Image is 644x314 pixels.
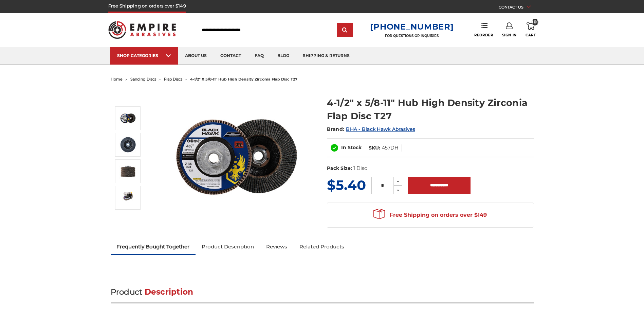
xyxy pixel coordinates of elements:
span: Free Shipping on orders over $149 [373,208,487,222]
p: FOR QUESTIONS OR INQUIRIES [370,34,454,38]
span: Reorder [474,33,493,37]
a: sanding discs [130,77,156,82]
a: BHA - Black Hawk Abrasives [346,126,415,132]
a: Reorder [474,22,493,37]
span: Sign In [502,33,517,37]
img: high density flap disc with screw hub [119,110,136,127]
input: Submit [338,23,352,37]
img: high density flap disc with screw hub [169,89,305,225]
a: CONTACT US [499,3,536,13]
img: 4-1/2" x 5/8-11" Hub High Density Zirconia Flap Disc T27 [119,136,136,153]
a: Related Products [293,239,350,254]
span: 4-1/2" x 5/8-11" hub high density zirconia flap disc t27 [190,77,297,82]
h1: 4-1/2" x 5/8-11" Hub High Density Zirconia Flap Disc T27 [327,96,534,123]
span: In Stock [341,144,362,151]
a: about us [178,47,214,65]
dt: Pack Size: [327,165,352,172]
dd: 457DH [382,144,398,152]
a: shipping & returns [296,47,356,65]
span: Description [145,287,194,297]
dd: 1 Disc [353,165,367,172]
a: Reviews [260,239,293,254]
a: contact [214,47,248,65]
a: faq [248,47,271,65]
span: $5.40 [327,177,366,193]
a: [PHONE_NUMBER] [370,22,454,32]
span: 100 [532,19,538,25]
span: Brand: [327,126,345,132]
a: Frequently Bought Together [111,239,196,254]
dt: SKU: [369,144,380,152]
span: Product [111,287,143,297]
a: blog [271,47,296,65]
a: flap discs [164,77,182,82]
a: 100 Cart [526,22,536,37]
a: home [111,77,123,82]
div: SHOP CATEGORIES [117,53,171,58]
a: Product Description [196,239,260,254]
img: 4-1/2" x 5/8-11" Hub High Density Zirconia Flap Disc T27 [119,163,136,180]
span: Cart [526,33,536,37]
img: Empire Abrasives [108,17,176,43]
img: 4-1/2" x 5/8-11" Hub High Density Zirconia Flap Disc T27 [119,192,136,204]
